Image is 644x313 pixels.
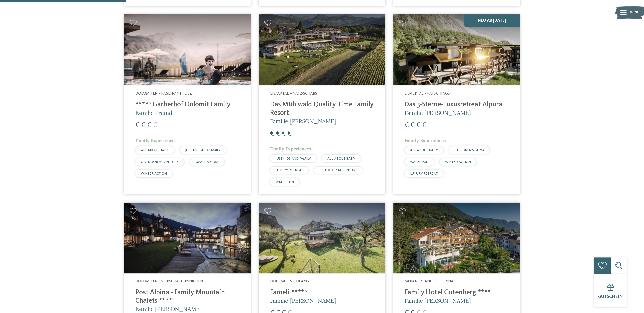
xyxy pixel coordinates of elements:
[141,172,167,175] span: WINTER ACTION
[259,14,385,85] img: Familienhotels gesucht? Hier findet ihr die besten!
[141,148,169,152] span: ALL ABOUT BABY
[259,14,385,194] a: Familienhotels gesucht? Hier findet ihr die besten! Eisacktal – Natz-Schabs Das Mühlwald Quality ...
[270,146,311,152] span: Family Experiences
[124,14,251,85] img: Familienhotels gesucht? Hier findet ihr die besten!
[135,138,177,143] span: Family Experiences
[416,122,421,129] span: €
[147,122,151,129] span: €
[141,160,179,164] span: OUTDOOR ADVENTURE
[276,157,311,160] span: JUST KIDS AND FAMILY
[135,101,239,109] h4: ****ˢ Garberhof Dolomit Family
[135,279,203,283] span: Dolomiten – Vierschach-Innichen
[141,122,146,129] span: €
[327,157,355,160] span: ALL ABOUT BABY
[393,14,520,85] img: Familienhotels gesucht? Hier findet ihr die besten!
[422,122,426,129] span: €
[124,203,251,274] img: Post Alpina - Family Mountain Chalets ****ˢ
[405,122,409,129] span: €
[287,130,292,137] span: €
[270,101,374,117] h4: Das Mühlwald Quality Time Family Resort
[282,130,286,137] span: €
[405,109,471,116] span: Familie [PERSON_NAME]
[393,203,520,274] img: Family Hotel Gutenberg ****
[153,122,157,129] span: €
[276,180,294,184] span: WATER FUN
[276,130,280,137] span: €
[410,172,438,175] span: LUXURY RETREAT
[405,279,453,283] span: Meraner Land – Schenna
[124,14,251,194] a: Familienhotels gesucht? Hier findet ihr die besten! Dolomiten – Rasen-Antholz ****ˢ Garberhof Dol...
[405,297,471,304] span: Familie [PERSON_NAME]
[195,160,219,164] span: SMALL & COSY
[135,109,174,116] span: Familie Preindl
[393,14,520,194] a: Familienhotels gesucht? Hier findet ihr die besten! Neu ab [DATE] Eisacktal – Ratschings Das 5-St...
[270,279,309,283] span: Dolomiten – Olang
[270,118,336,125] span: Familie [PERSON_NAME]
[410,160,428,164] span: WATER FUN
[135,122,140,129] span: €
[135,92,192,96] span: Dolomiten – Rasen-Antholz
[410,122,415,129] span: €
[594,274,627,307] a: Gutschein
[405,101,509,109] h4: Das 5-Sterne-Luxusretreat Alpura
[405,288,509,297] h4: Family Hotel Gutenberg ****
[270,297,336,304] span: Familie [PERSON_NAME]
[135,305,202,312] span: Familie [PERSON_NAME]
[259,203,385,274] img: Familienhotels gesucht? Hier findet ihr die besten!
[445,160,471,164] span: WINTER ACTION
[454,148,484,152] span: CHILDREN’S FARM
[270,92,317,96] span: Eisacktal – Natz-Schabs
[135,288,239,305] h4: Post Alpina - Family Mountain Chalets ****ˢ
[410,148,438,152] span: ALL ABOUT BABY
[405,92,450,96] span: Eisacktal – Ratschings
[276,168,303,172] span: LUXURY RETREAT
[405,138,446,143] span: Family Experiences
[598,295,623,299] span: Gutschein
[320,168,357,172] span: OUTDOOR ADVENTURE
[185,148,220,152] span: JUST KIDS AND FAMILY
[270,130,274,137] span: €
